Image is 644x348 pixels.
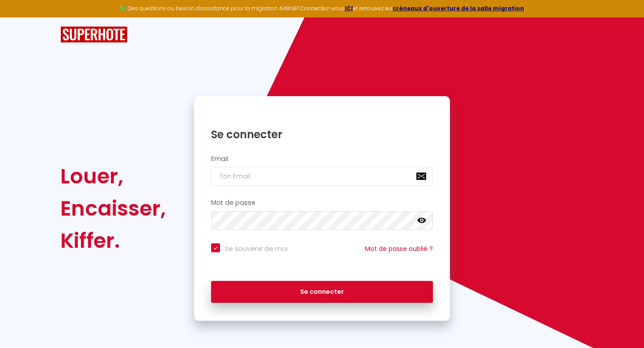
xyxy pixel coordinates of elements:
[211,127,433,141] h1: Se connecter
[211,155,433,163] h2: Email
[345,4,353,12] a: ICI
[393,4,524,12] a: créneaux d'ouverture de la salle migration
[211,167,433,186] input: Ton Email
[60,160,166,192] div: Louer,
[211,199,433,207] h2: Mot de passe
[211,281,433,303] button: Se connecter
[60,26,127,43] img: SuperHote logo
[60,225,166,257] div: Kiffer.
[365,244,433,253] a: Mot de passe oublié ?
[60,192,166,225] div: Encaisser,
